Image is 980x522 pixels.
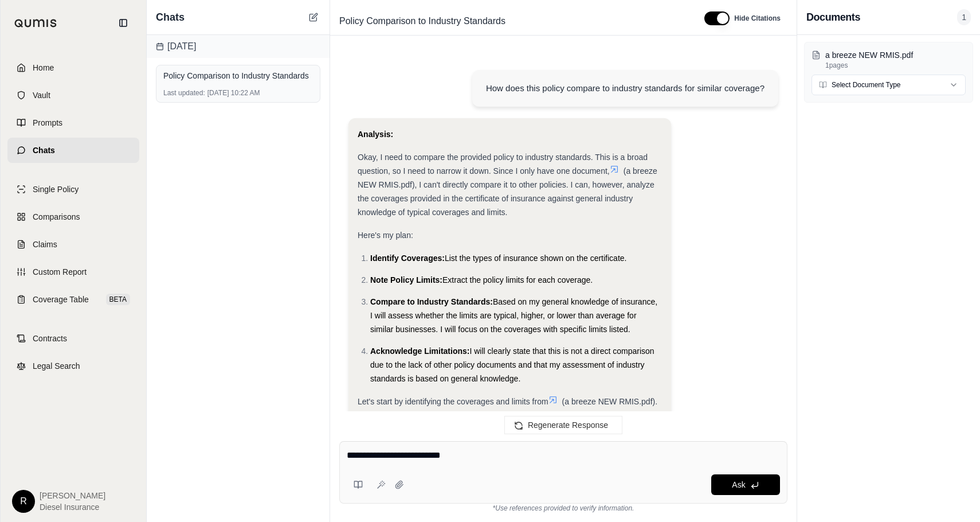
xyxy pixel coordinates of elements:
[33,333,67,344] span: Contracts
[12,490,35,513] div: R
[812,49,966,70] button: a breeze NEW RMIS.pdf1pages
[7,55,139,80] a: Home
[358,231,413,240] span: Here's my plan:
[445,254,627,263] span: List the types of insurance shown on the certificate.
[358,153,648,176] span: Okay, I need to compare the provided policy to industry standards. This is a broad question, so I...
[106,294,130,305] span: BETA
[163,70,313,81] div: Policy Comparison to Industry Standards
[7,138,139,163] a: Chats
[33,239,57,250] span: Claims
[7,353,139,379] a: Legal Search
[528,420,608,430] span: Regenerate Response
[163,88,205,98] span: Last updated:
[14,19,57,28] img: Qumis Logo
[33,145,55,156] span: Chats
[335,12,691,30] div: Edit Title
[7,177,139,202] a: Single Policy
[7,326,139,351] a: Contracts
[7,232,139,257] a: Claims
[33,211,80,223] span: Comparisons
[307,10,320,24] button: New Chat
[7,287,139,312] a: Coverage TableBETA
[711,474,780,495] button: Ask
[147,35,330,58] div: [DATE]
[358,166,657,217] span: (a breeze NEW RMIS.pdf), I can't directly compare it to other policies. I can, however, analyze t...
[33,294,89,305] span: Coverage Table
[335,12,510,30] span: Policy Comparison to Industry Standards
[7,204,139,229] a: Comparisons
[7,110,139,135] a: Prompts
[163,88,313,98] div: [DATE] 10:22 AM
[33,117,62,128] span: Prompts
[40,501,105,513] span: Diesel Insurance
[33,184,79,195] span: Single Policy
[825,49,966,61] p: a breeze NEW RMIS.pdf
[358,397,548,406] span: Let's start by identifying the coverages and limits from
[825,61,966,70] p: 1 pages
[370,275,442,285] span: Note Policy Limits:
[40,490,105,501] span: [PERSON_NAME]
[562,397,658,406] span: (a breeze NEW RMIS.pdf).
[156,9,185,25] span: Chats
[486,81,765,95] div: How does this policy compare to industry standards for similar coverage?
[732,480,745,489] span: Ask
[7,83,139,108] a: Vault
[33,360,80,372] span: Legal Search
[358,130,393,139] strong: Analysis:
[806,9,860,25] h3: Documents
[370,254,445,263] span: Identify Coverages:
[7,259,139,285] a: Custom Report
[114,14,132,32] button: Collapse sidebar
[442,275,593,285] span: Extract the policy limits for each coverage.
[370,346,469,356] span: Acknowledge Limitations:
[33,62,54,73] span: Home
[734,14,781,23] span: Hide Citations
[370,297,657,334] span: Based on my general knowledge of insurance, I will assess whether the limits are typical, higher,...
[33,89,50,101] span: Vault
[33,266,87,278] span: Custom Report
[370,297,493,306] span: Compare to Industry Standards:
[370,346,654,383] span: I will clearly state that this is not a direct comparison due to the lack of other policy documen...
[339,504,787,513] div: *Use references provided to verify information.
[957,9,971,25] span: 1
[504,416,622,434] button: Regenerate Response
